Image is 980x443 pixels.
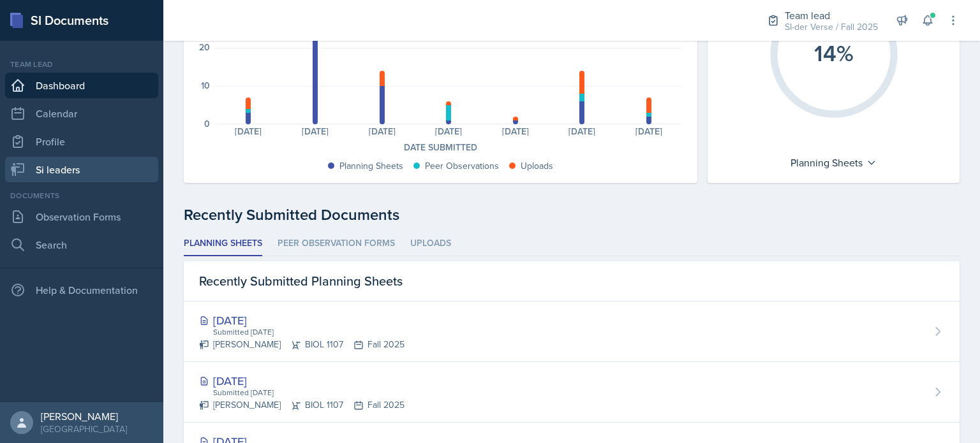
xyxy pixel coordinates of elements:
[549,127,616,136] div: [DATE]
[199,372,405,389] div: [DATE]
[814,36,854,69] text: 14%
[199,338,405,351] div: [PERSON_NAME] BIOL 1107 Fall 2025
[5,101,158,126] a: Calendar
[41,423,127,435] div: [GEOGRAPHIC_DATA]
[5,157,158,182] a: Si leaders
[339,159,403,173] div: Planning Sheets
[415,127,482,136] div: [DATE]
[5,190,158,201] div: Documents
[199,312,405,329] div: [DATE]
[184,231,262,256] li: Planning Sheets
[482,127,549,136] div: [DATE]
[278,231,395,256] li: Peer Observation Forms
[616,127,683,136] div: [DATE]
[201,81,210,90] div: 10
[5,59,158,70] div: Team lead
[199,43,210,52] div: 20
[5,129,158,154] a: Profile
[785,20,878,34] div: SI-der Verse / Fall 2025
[5,204,158,229] a: Observation Forms
[410,231,451,256] li: Uploads
[5,73,158,98] a: Dashboard
[5,232,158,258] a: Search
[212,387,405,398] div: Submitted [DATE]
[215,127,282,136] div: [DATE]
[212,326,405,338] div: Submitted [DATE]
[184,301,960,362] a: [DATE] Submitted [DATE] [PERSON_NAME]BIOL 1107Fall 2025
[184,261,960,301] div: Recently Submitted Planning Sheets
[184,362,960,423] a: [DATE] Submitted [DATE] [PERSON_NAME]BIOL 1107Fall 2025
[199,141,682,154] div: Date Submitted
[184,203,960,226] div: Recently Submitted Documents
[199,398,405,412] div: [PERSON_NAME] BIOL 1107 Fall 2025
[282,127,349,136] div: [DATE]
[425,159,499,173] div: Peer Observations
[204,119,210,128] div: 0
[5,277,158,303] div: Help & Documentation
[348,127,415,136] div: [DATE]
[784,152,883,173] div: Planning Sheets
[785,8,878,23] div: Team lead
[41,410,127,423] div: [PERSON_NAME]
[521,159,553,173] div: Uploads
